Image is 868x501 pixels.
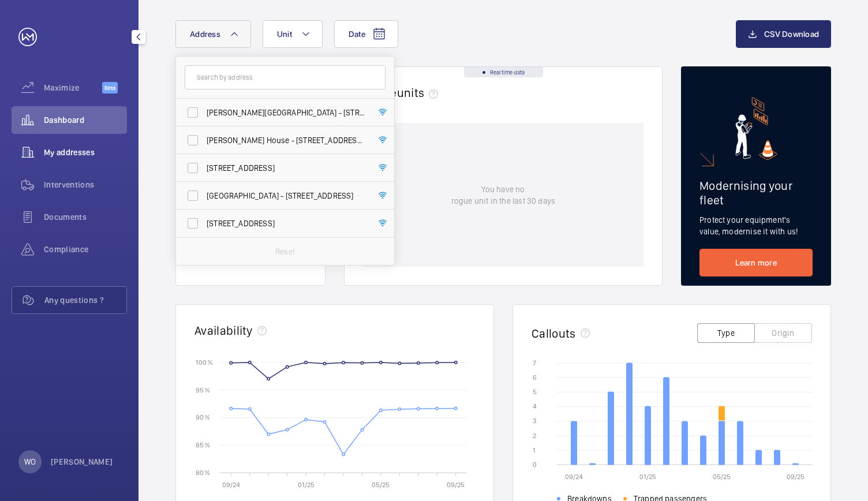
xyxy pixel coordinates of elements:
[196,441,210,449] text: 85 %
[207,134,365,146] span: [PERSON_NAME] House - [STREET_ADDRESS][PERSON_NAME]
[196,386,210,394] text: 95 %
[44,147,127,158] span: My addresses
[44,114,127,126] span: Dashboard
[102,82,118,94] span: Beta
[24,456,36,468] p: WO
[44,179,127,190] span: Interventions
[697,323,755,343] button: Type
[175,20,251,48] button: Address
[349,29,365,39] span: Date
[44,294,126,306] span: Any questions ?
[207,107,365,118] span: [PERSON_NAME][GEOGRAPHIC_DATA] - [STREET_ADDRESS]
[565,473,583,481] text: 09/24
[363,85,443,100] h2: Rogue
[532,326,576,341] h2: Callouts
[764,29,819,39] span: CSV Download
[533,373,537,382] text: 6
[263,20,323,48] button: Unit
[194,323,253,338] h2: Availability
[533,359,536,367] text: 7
[222,481,240,489] text: 09/24
[277,29,292,39] span: Unit
[44,82,102,94] span: Maximize
[787,473,805,481] text: 09/25
[533,388,537,396] text: 5
[533,461,537,469] text: 0
[207,162,365,174] span: [STREET_ADDRESS]
[190,29,220,39] span: Address
[44,244,127,255] span: Compliance
[533,446,536,454] text: 1
[334,20,398,48] button: Date
[699,214,813,237] p: Protect your equipment's value, modernise it with us!
[397,85,443,100] span: units
[207,190,365,201] span: [GEOGRAPHIC_DATA] - [STREET_ADDRESS]
[207,218,365,229] span: [STREET_ADDRESS]
[464,67,543,77] div: Real time data
[754,323,812,343] button: Origin
[713,473,731,481] text: 05/25
[196,358,213,366] text: 100 %
[699,178,813,207] h2: Modernising your fleet
[533,402,537,410] text: 4
[196,468,210,476] text: 80 %
[44,211,127,223] span: Documents
[451,184,555,207] p: You have no rogue unit in the last 30 days
[736,20,831,48] button: CSV Download
[447,481,465,489] text: 09/25
[699,249,813,276] a: Learn more
[185,65,386,89] input: Search by address
[639,473,656,481] text: 01/25
[533,432,536,440] text: 2
[196,413,210,421] text: 90 %
[372,481,390,489] text: 05/25
[275,246,295,257] p: Reset
[735,97,777,160] img: marketing-card.svg
[533,417,537,425] text: 3
[298,481,315,489] text: 01/25
[51,456,113,468] p: [PERSON_NAME]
